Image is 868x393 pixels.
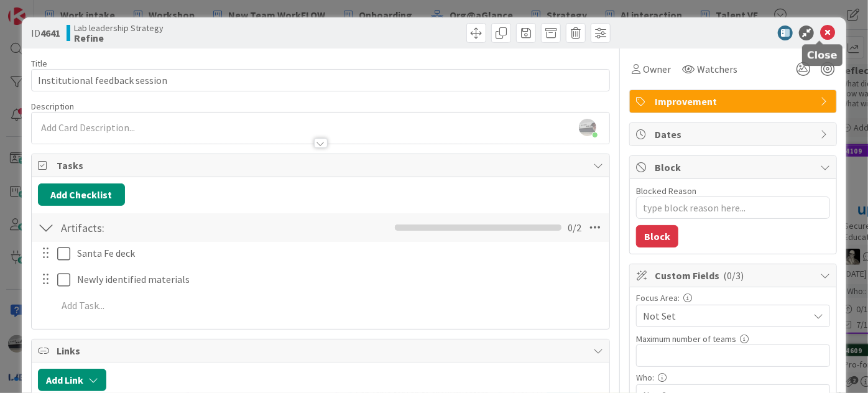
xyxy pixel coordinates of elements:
[643,62,671,76] span: Owner
[655,127,814,142] span: Dates
[40,27,60,39] b: 4641
[57,343,587,358] span: Links
[31,25,60,40] span: ID
[77,272,601,287] p: Newly identified materials
[655,268,814,283] span: Custom Fields
[697,62,737,76] span: Watchers
[723,269,744,282] span: ( 0/3 )
[655,94,814,109] span: Improvement
[643,308,808,323] span: Not Set
[57,216,298,239] input: Add Checklist...
[636,185,696,196] label: Blocked Reason
[31,101,74,112] span: Description
[579,119,596,136] img: jIClQ55mJEe4la83176FWmfCkxn1SgSj.jpg
[38,369,106,391] button: Add Link
[77,246,601,261] p: Santa Fe deck
[807,49,838,61] h5: Close
[74,33,164,43] b: Refine
[57,158,587,173] span: Tasks
[636,225,678,247] button: Block
[655,160,814,175] span: Block
[38,183,125,206] button: Add Checklist
[31,69,610,91] input: type card name here...
[636,373,830,382] div: Who:
[31,58,47,69] label: Title
[636,333,736,344] label: Maximum number of teams
[636,294,830,302] div: Focus Area:
[74,23,164,33] span: Lab leadership Strategy
[568,220,581,235] span: 0 / 2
